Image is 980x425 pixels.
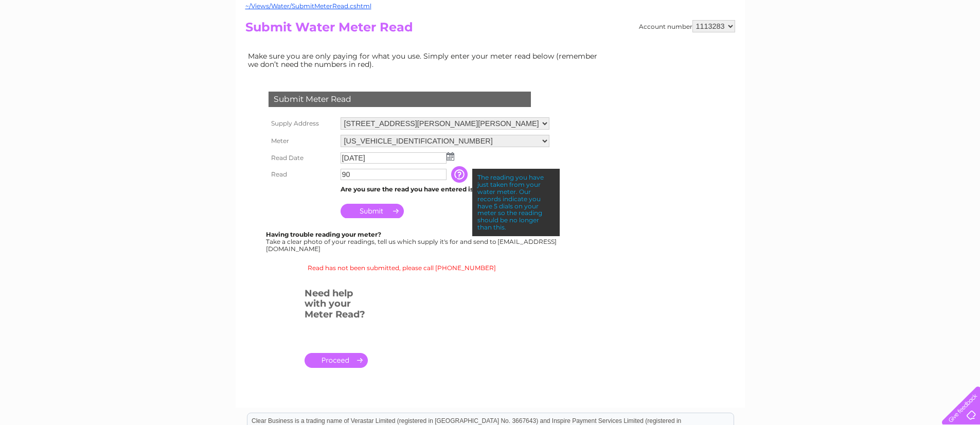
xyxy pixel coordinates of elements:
[245,49,605,71] td: Make sure you are only paying for what you use. Simply enter your meter read below (remember we d...
[266,115,338,132] th: Supply Address
[786,5,857,18] a: 0333 014 3131
[245,2,371,10] a: ~/Views/Water/SubmitMeterRead.cshtml
[34,27,87,58] img: logo.png
[946,44,970,51] a: Log out
[266,231,381,238] b: Having trouble reading your meter?
[245,263,558,273] p: Read has not been submitted, please call [PHONE_NUMBER]
[639,20,735,32] div: Account number
[341,204,404,218] input: Submit
[825,44,847,51] a: Energy
[890,44,905,51] a: Blog
[338,183,552,196] td: Are you sure the read you have entered is correct?
[266,166,338,183] th: Read
[799,44,818,51] a: Water
[247,6,734,50] div: Clear Business is a trading name of Verastar Limited (registered in [GEOGRAPHIC_DATA] No. 3667643...
[266,150,338,166] th: Read Date
[472,169,560,236] div: The reading you have just taken from your water meter. Our records indicate you have 5 dials on y...
[266,132,338,150] th: Meter
[266,231,558,252] div: Take a clear photo of your readings, tell us which supply it's for and send to [EMAIL_ADDRESS][DO...
[305,353,368,368] a: .
[245,20,735,40] h2: Submit Water Meter Read
[269,92,531,107] div: Submit Meter Read
[305,286,368,325] h3: Need help with your Meter Read?
[912,44,937,51] a: Contact
[447,152,454,161] img: ...
[853,44,884,51] a: Telecoms
[451,166,470,183] input: Information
